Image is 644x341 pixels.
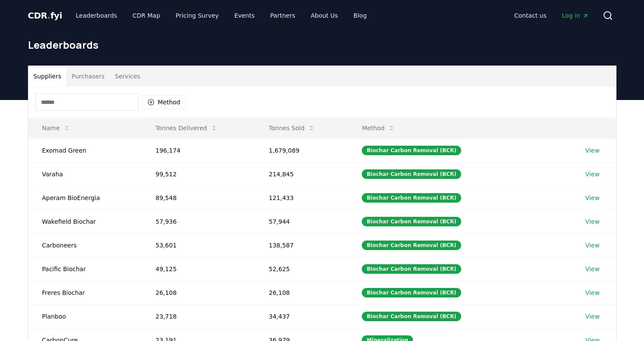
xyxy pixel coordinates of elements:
[585,312,600,321] a: View
[28,10,62,21] span: CDR fyi
[28,9,62,22] a: CDR.fyi
[562,11,589,20] span: Log in
[255,186,348,210] td: 121,433
[142,304,255,328] td: 23,718
[262,119,322,137] button: Tonnes Sold
[28,186,142,210] td: Aperam BioEnergia
[142,186,255,210] td: 89,548
[585,146,600,155] a: View
[28,210,142,233] td: Wakefield Biochar
[28,138,142,162] td: Exomad Green
[585,241,600,250] a: View
[47,10,50,21] span: .
[255,162,348,186] td: 214,845
[69,8,124,23] a: Leaderboards
[255,233,348,257] td: 138,587
[362,312,461,321] div: Biochar Carbon Removal (BCR)
[169,8,225,23] a: Pricing Survey
[69,8,373,23] nav: Main
[362,146,461,155] div: Biochar Carbon Removal (BCR)
[585,265,600,273] a: View
[263,8,302,23] a: Partners
[362,169,461,179] div: Biochar Carbon Removal (BCR)
[585,288,600,297] a: View
[28,281,142,304] td: Freres Biochar
[362,264,461,274] div: Biochar Carbon Removal (BCR)
[142,95,186,109] button: Method
[228,8,262,23] a: Events
[28,257,142,281] td: Pacific Biochar
[110,66,145,87] button: Services
[28,162,142,186] td: Varaha
[362,193,461,203] div: Biochar Carbon Removal (BCR)
[66,66,110,87] button: Purchasers
[142,138,255,162] td: 196,174
[362,288,461,297] div: Biochar Carbon Removal (BCR)
[28,38,616,52] h1: Leaderboards
[347,8,374,23] a: Blog
[255,281,348,304] td: 26,108
[28,233,142,257] td: Carboneers
[255,304,348,328] td: 34,437
[507,8,553,23] a: Contact us
[149,119,225,137] button: Tonnes Delivered
[28,304,142,328] td: Planboo
[255,138,348,162] td: 1,679,089
[142,257,255,281] td: 49,125
[255,210,348,233] td: 57,944
[255,257,348,281] td: 52,625
[585,217,600,226] a: View
[585,170,600,178] a: View
[126,8,167,23] a: CDR Map
[35,119,77,137] button: Name
[585,194,600,202] a: View
[355,119,402,137] button: Method
[142,281,255,304] td: 26,108
[362,241,461,250] div: Biochar Carbon Removal (BCR)
[304,8,345,23] a: About Us
[555,8,595,23] a: Log in
[362,217,461,226] div: Biochar Carbon Removal (BCR)
[142,162,255,186] td: 99,512
[142,233,255,257] td: 53,601
[507,8,595,23] nav: Main
[142,210,255,233] td: 57,936
[28,66,67,87] button: Suppliers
